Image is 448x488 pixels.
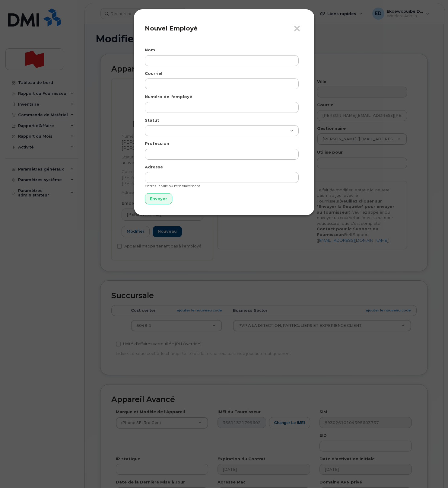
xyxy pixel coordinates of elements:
[145,25,303,32] h4: Nouvel Employé
[145,183,200,188] small: Entrez la ville ou l'emplacement
[145,193,172,204] input: Envoyer
[145,117,159,123] label: Statut
[145,47,155,53] label: Nom
[145,164,163,170] label: Adresse
[145,141,169,146] label: Profession
[145,94,192,100] label: Numéro de l'employé
[145,71,162,76] label: Courriel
